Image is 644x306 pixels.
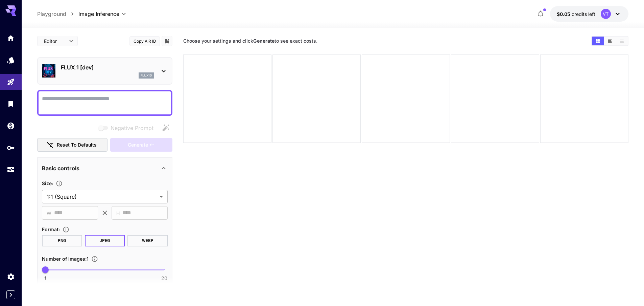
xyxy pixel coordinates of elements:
button: Specify how many images to generate in a single request. Each image generation will be charged se... [89,256,101,262]
span: Negative prompts are not compatible with the selected model. [97,124,159,132]
div: Wallet [7,122,15,130]
button: Reset to defaults [37,138,108,152]
span: 20 [161,275,167,282]
span: Negative Prompt [111,124,153,132]
span: Editor [44,38,65,45]
span: Size : [42,180,53,186]
span: W [47,209,51,217]
span: H [116,209,120,217]
span: Format : [42,226,60,232]
div: Settings [7,272,15,281]
div: Library [7,100,15,108]
div: VT [601,9,611,19]
b: Generate [253,38,275,44]
span: credits left [572,11,595,17]
button: Adjust the dimensions of the generated image by specifying its width and height in pixels, or sel... [53,180,65,187]
div: FLUX.1 [dev]flux1d [42,61,168,81]
a: Playground [37,10,66,18]
nav: breadcrumb [37,10,78,18]
span: 1:1 (Square) [47,193,157,201]
span: Choose your settings and click to see exact costs. [183,38,317,44]
div: Playground [7,76,15,84]
p: FLUX.1 [dev] [61,63,154,71]
div: $0.05 [557,10,595,18]
div: Usage [7,166,15,174]
p: Basic controls [42,164,79,172]
button: WEBP [127,235,168,246]
button: Expand sidebar [6,290,15,299]
div: Show images in grid viewShow images in video viewShow images in list view [591,36,628,46]
span: Image Inference [78,10,119,18]
div: Models [7,56,15,64]
div: Basic controls [42,160,168,176]
button: PNG [42,235,82,246]
button: Show images in grid view [592,37,604,45]
p: flux1d [141,73,152,78]
div: API Keys [7,144,15,152]
span: Number of images : 1 [42,256,89,262]
button: Copy AIR ID [129,36,160,46]
div: Home [7,34,15,42]
button: Show images in video view [604,37,616,45]
button: Show images in list view [616,37,628,45]
button: Add to library [164,37,170,45]
button: $0.05VT [550,6,628,22]
button: JPEG [85,235,125,246]
button: Choose the file format for the output image. [60,226,72,233]
span: $0.05 [557,11,572,17]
